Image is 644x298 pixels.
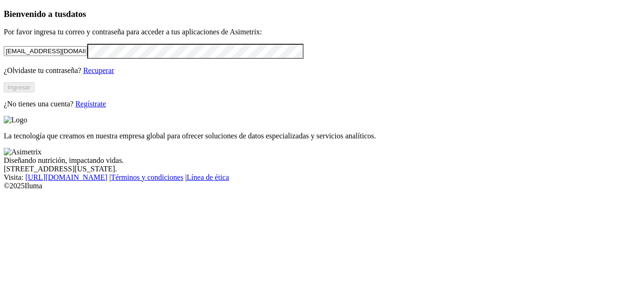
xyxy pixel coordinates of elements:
[4,165,640,173] div: [STREET_ADDRESS][US_STATE].
[4,100,640,108] p: ¿No tienes una cuenta?
[4,173,640,182] div: Visita : | |
[4,182,640,190] div: © 2025 Iluma
[187,173,229,181] a: Línea de ética
[83,66,114,74] a: Recuperar
[4,82,34,92] button: Ingresar
[25,173,107,181] a: [URL][DOMAIN_NAME]
[4,66,640,75] p: ¿Olvidaste tu contraseña?
[4,132,640,140] p: La tecnología que creamos en nuestra empresa global para ofrecer soluciones de datos especializad...
[4,116,27,124] img: Logo
[4,28,640,36] p: Por favor ingresa tu correo y contraseña para acceder a tus aplicaciones de Asimetrix:
[111,173,183,181] a: Términos y condiciones
[4,148,41,156] img: Asimetrix
[66,9,86,19] span: datos
[75,100,106,108] a: Regístrate
[4,156,640,165] div: Diseñando nutrición, impactando vidas.
[4,9,640,19] h3: Bienvenido a tus
[4,46,87,56] input: Tu correo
